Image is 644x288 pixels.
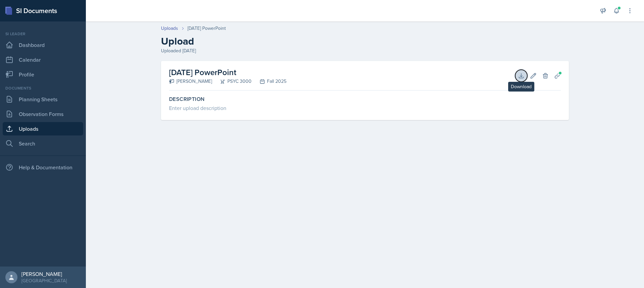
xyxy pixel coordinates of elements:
a: Dashboard [3,38,83,52]
div: [DATE] PowerPoint [187,25,226,32]
h2: Upload [161,35,569,47]
button: Download [515,70,527,82]
label: Description [169,96,561,103]
a: Observation Forms [3,107,83,121]
a: Planning Sheets [3,93,83,106]
div: [GEOGRAPHIC_DATA] [21,277,67,284]
a: Search [3,137,83,150]
h2: [DATE] PowerPoint [169,66,286,78]
div: Fall 2025 [252,78,286,85]
div: Uploaded [DATE] [161,47,569,54]
div: PSYC 3000 [212,78,252,85]
div: Documents [3,85,83,91]
div: [PERSON_NAME] [169,78,212,85]
a: Profile [3,68,83,81]
a: Uploads [161,25,178,32]
div: Si leader [3,31,83,37]
a: Calendar [3,53,83,66]
div: Enter upload description [169,104,561,112]
div: [PERSON_NAME] [21,271,67,277]
div: Help & Documentation [3,161,83,174]
a: Uploads [3,122,83,135]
